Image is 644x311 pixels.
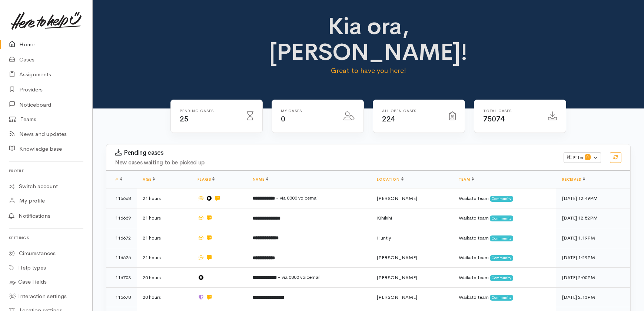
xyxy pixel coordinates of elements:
[483,109,539,113] h6: Total cases
[377,215,392,221] span: Kihikihi
[377,177,403,182] a: Location
[490,196,513,202] span: Community
[377,254,417,261] span: [PERSON_NAME]
[556,228,630,248] td: [DATE] 1:19PM
[276,195,319,201] span: - via 0800 voicemail
[137,268,192,288] td: 20 hours
[490,255,513,261] span: Community
[106,287,137,307] td: 116678
[281,114,285,124] span: 0
[9,166,83,176] h6: Profile
[239,13,497,66] h1: Kia ora, [PERSON_NAME]!
[453,188,556,208] td: Waikato team
[137,228,192,248] td: 21 hours
[137,188,192,208] td: 21 hours
[564,152,601,163] button: Filter0
[137,287,192,307] td: 20 hours
[453,287,556,307] td: Waikato team
[453,248,556,268] td: Waikato team
[490,295,513,301] span: Community
[556,188,630,208] td: [DATE] 12:49PM
[556,248,630,268] td: [DATE] 1:29PM
[115,149,555,157] h3: Pending cases
[453,268,556,288] td: Waikato team
[106,228,137,248] td: 116672
[490,215,513,221] span: Community
[143,177,155,182] a: Age
[137,208,192,228] td: 21 hours
[377,195,417,201] span: [PERSON_NAME]
[106,268,137,288] td: 116703
[585,154,591,160] span: 0
[239,66,497,76] p: Great to have you here!
[490,235,513,241] span: Community
[556,268,630,288] td: [DATE] 2:00PM
[382,114,395,124] span: 224
[180,109,238,113] h6: Pending cases
[377,294,417,300] span: [PERSON_NAME]
[106,248,137,268] td: 116676
[278,274,321,280] span: - via 0800 voicemail
[459,177,474,182] a: Team
[281,109,335,113] h6: My cases
[180,114,188,124] span: 25
[115,177,122,182] a: #
[382,109,440,113] h6: All Open cases
[556,208,630,228] td: [DATE] 12:52PM
[562,177,585,182] a: Received
[483,114,505,124] span: 75074
[490,275,513,281] span: Community
[377,235,391,241] span: Huntly
[377,274,417,281] span: [PERSON_NAME]
[197,177,215,182] a: Flags
[9,233,83,243] h6: Settings
[106,188,137,208] td: 116668
[115,160,555,166] h4: New cases waiting to be picked up
[556,287,630,307] td: [DATE] 2:13PM
[106,208,137,228] td: 116669
[253,177,268,182] a: Name
[453,208,556,228] td: Waikato team
[453,228,556,248] td: Waikato team
[137,248,192,268] td: 21 hours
